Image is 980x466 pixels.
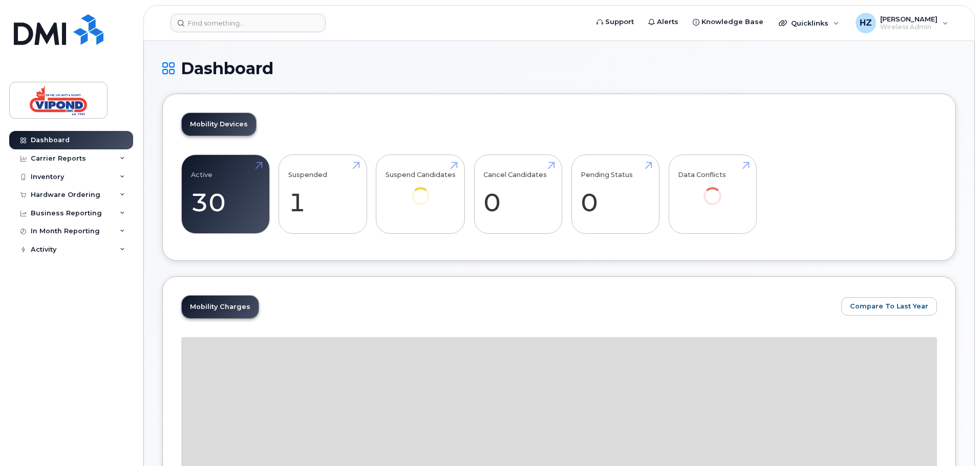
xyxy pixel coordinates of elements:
a: Suspend Candidates [386,161,456,219]
h1: Dashboard [162,59,956,77]
a: Mobility Devices [182,113,256,136]
button: Compare To Last Year [841,297,937,316]
a: Pending Status 0 [581,161,650,228]
a: Data Conflicts [678,161,747,219]
a: Active 30 [191,161,260,228]
a: Cancel Candidates 0 [483,161,552,228]
a: Mobility Charges [182,296,259,318]
span: Compare To Last Year [850,301,928,311]
a: Suspended 1 [288,161,357,228]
